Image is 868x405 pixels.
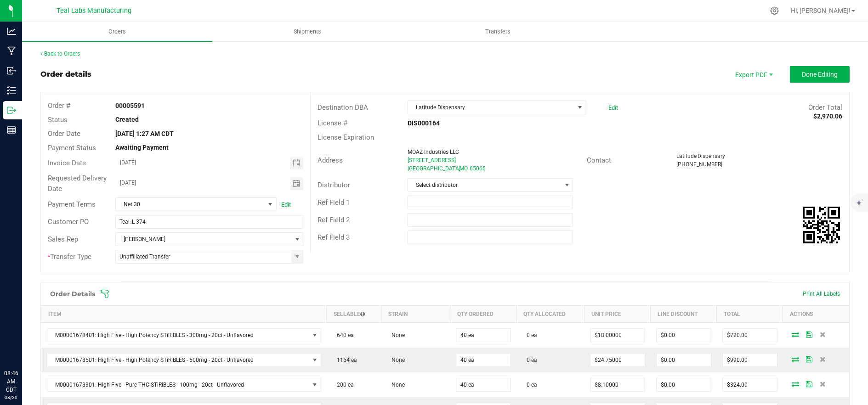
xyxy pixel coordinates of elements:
[726,66,781,83] li: Export PDF
[387,357,405,363] span: None
[802,356,816,362] span: Save Order Detail
[657,329,711,342] input: 0
[808,103,842,112] span: Order Total
[40,69,91,80] div: Order details
[47,328,321,342] span: NO DATA FOUND
[456,378,511,391] input: 0
[723,378,777,391] input: 0
[587,156,611,164] span: Contact
[403,22,593,41] a: Transfers
[470,165,486,172] span: 65065
[41,306,327,323] th: Item
[40,51,80,57] a: Back to Orders
[47,329,309,342] span: M00001678401: High Five - High Potency STiRiBLES - 300mg - 20ct - Unflavored
[281,201,291,208] a: Edit
[723,354,777,366] input: 0
[608,104,618,111] a: Edit
[657,354,711,366] input: 0
[816,356,830,362] span: Delete Order Detail
[47,378,321,392] span: NO DATA FOUND
[456,354,511,366] input: 0
[318,103,368,112] span: Destination DBA
[48,174,107,193] span: Requested Delivery Date
[803,207,840,243] img: Scan me!
[590,354,645,366] input: 0
[115,102,145,109] strong: 00005591
[7,66,16,75] inline-svg: Inbound
[522,357,537,363] span: 0 ea
[48,116,68,124] span: Status
[318,233,350,242] span: Ref Field 3
[7,46,16,56] inline-svg: Manufacturing
[783,306,849,323] th: Actions
[387,332,405,338] span: None
[327,306,381,323] th: Sellable
[318,198,350,207] span: Ref Field 1
[48,144,96,152] span: Payment Status
[7,106,16,115] inline-svg: Outbound
[408,101,574,114] span: Latitude Dispensary
[651,306,717,323] th: Line Discount
[48,235,78,243] span: Sales Rep
[803,207,840,243] qrcode: 00005591
[318,119,347,127] span: License #
[813,112,842,120] strong: $2,970.06
[381,306,450,323] th: Strain
[802,71,838,78] span: Done Editing
[590,378,645,391] input: 0
[657,378,711,391] input: 0
[57,7,131,15] span: Teal Labs Manufacturing
[584,306,651,323] th: Unit Price
[290,177,304,190] span: Toggle calendar
[9,332,37,359] iframe: Resource center
[717,306,783,323] th: Total
[47,354,309,366] span: M00001678501: High Five - High Potency STiRiBLES - 500mg - 20ct - Unflavored
[816,332,830,337] span: Delete Order Detail
[48,218,89,226] span: Customer PO
[7,125,16,135] inline-svg: Reports
[332,332,354,338] span: 640 ea
[7,27,16,36] inline-svg: Analytics
[387,382,405,388] span: None
[115,116,139,123] strong: Created
[281,28,334,36] span: Shipments
[676,161,722,168] span: [PHONE_NUMBER]
[791,7,851,14] span: Hi, [PERSON_NAME]!
[48,253,91,261] span: Transfer Type
[408,179,562,191] span: Select distributor
[4,369,18,394] p: 08:46 AM CDT
[802,332,816,337] span: Save Order Detail
[22,22,212,41] a: Orders
[47,353,321,367] span: NO DATA FOUND
[408,165,460,172] span: [GEOGRAPHIC_DATA]
[802,381,816,387] span: Save Order Detail
[48,159,86,167] span: Invoice Date
[50,290,95,298] h1: Order Details
[115,144,169,151] strong: Awaiting Payment
[318,181,350,189] span: Distributor
[96,28,138,36] span: Orders
[290,157,304,169] span: Toggle calendar
[318,133,374,141] span: License Expiration
[318,156,343,164] span: Address
[318,216,350,224] span: Ref Field 2
[816,381,830,387] span: Delete Order Detail
[698,153,725,159] span: Dispensary
[48,129,80,138] span: Order Date
[516,306,584,323] th: Qty Allocated
[723,329,777,342] input: 0
[590,329,645,342] input: 0
[332,382,354,388] span: 200 ea
[456,329,511,342] input: 0
[47,378,309,391] span: M00001678301: High Five - Pure THC STiRiBLES - 100mg - 20ct - Unflavored
[408,119,440,127] strong: DIS000164
[769,6,780,15] div: Manage settings
[450,306,516,323] th: Qty Ordered
[408,157,456,163] span: [STREET_ADDRESS]
[460,165,468,172] span: MO
[473,28,523,36] span: Transfers
[212,22,403,41] a: Shipments
[48,101,70,110] span: Order #
[676,153,697,159] span: Latitude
